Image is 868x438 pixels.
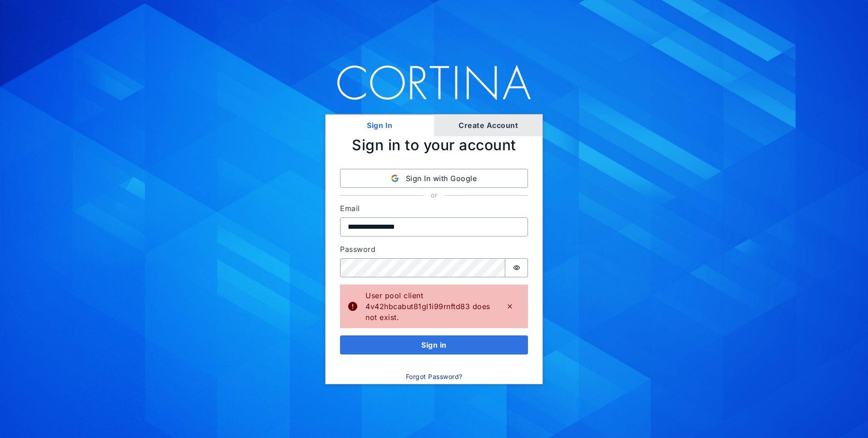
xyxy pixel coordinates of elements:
label: Email [340,203,528,214]
span: Sign In with Google [406,173,477,184]
button: Create Account [434,114,542,136]
button: Dismiss alert [499,299,521,314]
button: Google iconSign In with Google [340,169,528,188]
button: Sign In [325,114,434,136]
label: Password [340,244,528,255]
button: Sign in [340,335,528,354]
h3: Sign in to your account [325,136,542,154]
img: Amplify logo [337,65,531,100]
svg: Google icon [391,175,399,182]
button: Forgot Password? [400,369,468,384]
div: User pool client 4v42hbcabut81gl1i99rnftd83 does not exist. [365,290,492,323]
button: Show password [505,258,528,277]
